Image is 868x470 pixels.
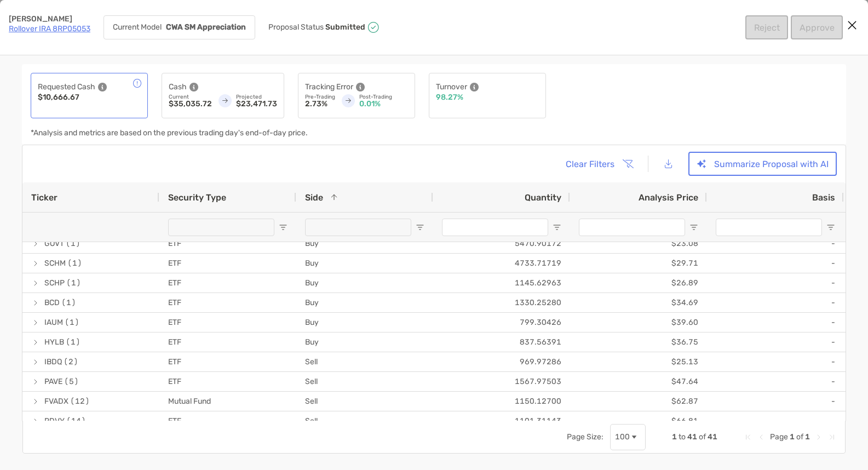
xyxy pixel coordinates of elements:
p: 98.27% [436,94,463,101]
div: $62.87 [570,392,707,411]
p: 0.01% [359,100,408,108]
button: Close modal [844,18,860,34]
div: ETF [159,293,296,312]
div: - [707,392,844,411]
p: $23,471.73 [236,100,277,108]
span: (1) [65,313,79,331]
span: (1) [66,333,81,351]
div: - [707,234,844,253]
button: Open Filter Menu [826,223,835,232]
div: Next Page [814,433,823,442]
div: $66.81 [570,411,707,431]
div: - [707,293,844,312]
div: 5470.90172 [433,234,570,253]
span: FVADX [44,392,68,410]
span: Analysis Price [639,192,698,203]
span: 41 [708,432,717,442]
span: PAVE [44,372,62,391]
div: ETF [159,411,296,431]
div: Buy [296,273,433,293]
span: (1) [61,294,76,312]
p: Projected [236,94,277,100]
span: Page [770,432,788,442]
div: 837.56391 [433,333,570,352]
button: Open Filter Menu [689,223,698,232]
input: Quantity Filter Input [442,219,548,236]
div: - [707,411,844,431]
span: 1 [672,432,677,442]
p: Tracking Error [305,80,353,94]
span: IAUM [44,313,63,331]
p: Turnover [436,80,467,94]
p: Requested Cash [38,80,95,94]
p: Cash [169,80,187,94]
span: 1 [790,432,795,442]
div: $47.64 [570,372,707,391]
div: 1150.12700 [433,392,570,411]
div: - [707,254,844,273]
div: 1567.97503 [433,372,570,391]
div: Page Size [610,424,646,450]
p: $10,666.67 [38,94,79,101]
div: 1330.25280 [433,293,570,312]
div: First Page [744,433,752,442]
div: Last Page [827,433,836,442]
div: 4733.71719 [433,254,570,273]
span: to [679,432,686,442]
span: Side [305,192,323,203]
p: Current [169,94,212,100]
span: 41 [687,432,697,442]
div: Sell [296,411,433,431]
span: Quantity [525,192,561,203]
button: Open Filter Menu [553,223,561,232]
div: - [707,372,844,391]
span: SCHP [44,274,65,292]
button: Open Filter Menu [279,223,288,232]
div: $25.13 [570,352,707,371]
input: Analysis Price Filter Input [579,219,685,236]
div: 799.30426 [433,313,570,332]
div: Buy [296,254,433,273]
div: 969.97286 [433,352,570,371]
p: $35,035.72 [169,100,212,108]
div: Sell [296,372,433,391]
div: $39.60 [570,313,707,332]
p: Proposal Status [268,23,324,32]
div: 100 [615,432,630,442]
input: Basis Filter Input [716,219,822,236]
div: $34.69 [570,293,707,312]
span: (2) [64,353,78,371]
div: ETF [159,333,296,352]
span: Security Type [168,192,226,203]
p: *Analysis and metrics are based on the previous trading day's end-of-day price. [31,129,308,137]
div: $29.71 [570,254,707,273]
div: 1145.62963 [433,273,570,293]
div: ETF [159,273,296,293]
div: $36.75 [570,333,707,352]
span: (1) [67,254,82,272]
div: Page Size: [567,432,603,442]
div: $26.89 [570,273,707,293]
p: Submitted [325,23,365,32]
a: Rollover IRA 8RP05053 [9,24,90,33]
span: Ticker [31,192,58,203]
span: 1 [805,432,810,442]
span: Basis [812,192,835,203]
div: Sell [296,392,433,411]
button: Open Filter Menu [416,223,424,232]
strong: CWA SM Appreciation [166,22,246,32]
span: of [796,432,803,442]
div: ETF [159,352,296,371]
span: (5) [64,372,79,391]
div: - [707,333,844,352]
div: Buy [296,234,433,253]
div: - [707,352,844,371]
div: - [707,313,844,332]
img: icon status [367,21,380,34]
div: Buy [296,293,433,312]
p: [PERSON_NAME] [9,15,90,23]
button: Clear Filters [557,152,640,176]
div: Buy [296,333,433,352]
p: Post-Trading [359,94,408,100]
div: Previous Page [757,433,766,442]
